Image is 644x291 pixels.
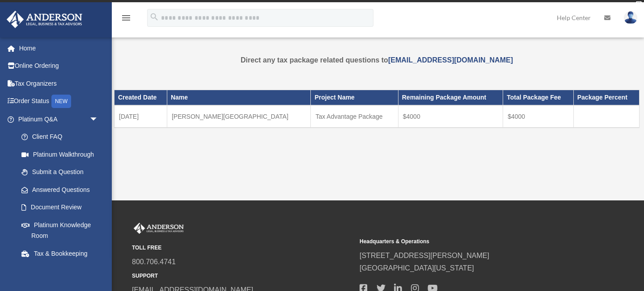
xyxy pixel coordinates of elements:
a: survey [408,2,436,13]
a: menu [121,16,131,23]
a: [EMAIL_ADDRESS][DOMAIN_NAME] [388,56,513,64]
th: Name [167,90,311,105]
td: [PERSON_NAME][GEOGRAPHIC_DATA] [167,105,311,128]
small: Headquarters & Operations [360,237,581,246]
a: Home [6,39,112,57]
img: User Pic [624,11,637,24]
img: Anderson Advisors Platinum Portal [132,223,186,234]
td: Tax Advantage Package [311,105,398,128]
a: 800.706.4741 [132,258,176,266]
td: [DATE] [114,105,167,128]
a: Platinum Q&Aarrow_drop_down [6,110,112,128]
a: Platinum Walkthrough [13,145,112,163]
strong: Direct any tax package related questions to [241,56,513,64]
a: Tax & Bookkeeping Packages [13,245,107,273]
td: $4000 [503,105,574,128]
a: Client FAQ [13,128,112,146]
a: Order StatusNEW [6,92,112,111]
a: [STREET_ADDRESS][PERSON_NAME] [360,252,489,259]
div: NEW [51,95,71,108]
a: Submit a Question [13,163,112,181]
th: Package Percent [573,90,639,105]
th: Created Date [114,90,167,105]
img: Anderson Advisors Platinum Portal [4,11,85,28]
th: Remaining Package Amount [398,90,503,105]
th: Project Name [311,90,398,105]
small: TOLL FREE [132,243,353,253]
div: close [636,1,642,7]
a: Online Ordering [6,57,112,75]
a: Tax Organizers [6,75,112,92]
i: menu [121,12,131,23]
a: Platinum Knowledge Room [13,216,112,245]
i: search [149,12,159,22]
a: [GEOGRAPHIC_DATA][US_STATE] [360,264,474,272]
a: Document Review [13,199,112,216]
td: $4000 [398,105,503,128]
div: Get a chance to win 6 months of Platinum for free just by filling out this [208,2,404,13]
small: SUPPORT [132,271,353,281]
a: Answered Questions [13,181,112,199]
span: arrow_drop_down [89,110,107,129]
th: Total Package Fee [503,90,574,105]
